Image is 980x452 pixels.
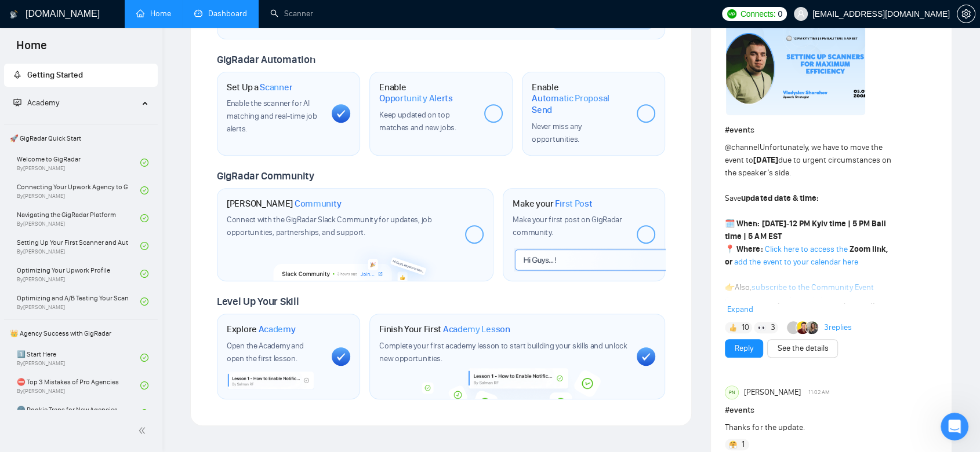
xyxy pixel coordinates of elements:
[532,82,627,116] h1: Enable
[8,5,30,27] button: go back
[513,215,622,237] span: Make your first post on GigRadar community.
[136,9,171,19] a: homeHome
[5,127,157,150] span: 🚀 GigRadar Quick Start
[227,215,432,237] span: Connect with the GigRadar Slack Community for updates, job opportunities, partnerships, and support.
[270,9,313,19] a: searchScanner
[5,322,157,345] span: 👑 Agency Success with GigRadar
[19,64,170,85] b: AI Assistant from GigRadar. 🤖
[727,9,736,19] img: upwork-logo.png
[941,413,968,440] iframe: Intercom live chat
[17,289,140,314] a: Optimizing and A/B Testing Your Scanner for Better ResultsBy[PERSON_NAME]
[4,64,158,87] li: Getting Started
[725,421,895,434] div: Thanks for the update.
[957,9,975,19] span: setting
[33,6,52,25] img: Profile image for AI Assistant from GigRadar 📡
[140,159,148,167] span: check-circle
[725,244,735,254] span: 📍
[797,321,810,334] img: Martin Lostak
[140,409,148,417] span: check-circle
[140,270,148,278] span: check-circle
[957,5,975,23] button: setting
[513,198,592,210] h1: Make your
[74,354,83,363] button: Start recording
[725,386,738,399] div: PN
[767,339,838,358] button: See the details
[37,354,46,363] button: Gif picker
[532,122,582,144] span: Never miss any opportunities.
[13,98,59,108] span: Academy
[17,345,140,370] a: 1️⃣ Start HereBy[PERSON_NAME]
[204,5,224,25] div: Close
[555,198,592,210] span: First Post
[19,52,181,143] div: Hi there! 👋 You’re chatting with the Our team is currently outside of working hours, but I’m here...
[27,98,59,108] span: Academy
[140,381,148,389] span: check-circle
[140,214,148,222] span: check-circle
[17,373,140,398] a: ⛔ Top 3 Mistakes of Pro AgenciesBy[PERSON_NAME]
[807,321,819,334] img: Korlan
[736,219,760,229] strong: When:
[227,198,342,210] h1: [PERSON_NAME]
[725,219,885,241] strong: 12 PM Kyiv time | 5 PM Bali time | 5 AM EST
[725,404,938,417] h1: # events
[764,244,847,254] a: Click here to access the
[957,9,975,19] a: setting
[379,93,453,104] span: Opportunity Alerts
[742,322,749,333] span: 10
[9,45,190,150] div: Hi there! 👋You’re chatting with theAI Assistant from GigRadar. 🤖Our team is currently outside of ...
[13,98,21,106] span: fund-projection-screen
[138,425,150,436] span: double-left
[9,45,223,175] div: AI Assistant from GigRadar 📡 says…
[10,5,18,24] img: logo
[741,8,775,20] span: Connects:
[761,219,786,229] strong: [DATE]
[260,82,292,93] span: Scanner
[17,178,140,203] a: Connecting Your Upwork Agency to GigRadarBy[PERSON_NAME]
[17,150,140,175] a: Welcome to GigRadarBy[PERSON_NAME]
[725,141,895,319] div: Unfortunately, we have to move the event to due to urgent circumstances on the speaker’s side. Sa...
[7,37,56,61] span: Home
[227,98,317,134] span: Enable the scanner for AI matching and real-time job alerts.
[17,261,140,286] a: Optimizing Your Upwork ProfileBy[PERSON_NAME]
[17,233,140,259] a: Setting Up Your First Scanner and Auto-BidderBy[PERSON_NAME]
[295,198,342,210] span: Community
[182,5,204,27] button: Home
[725,142,759,152] span: @channel
[726,23,865,115] img: F09DQRWLC0N-Event%20with%20Vlad%20Sharahov.png
[227,324,296,335] h1: Explore
[140,242,148,250] span: check-circle
[55,354,64,363] button: Upload attachment
[140,186,148,194] span: check-circle
[532,93,627,115] span: Automatic Proposal Send
[741,193,818,203] strong: updated date & time:
[27,70,83,80] span: Getting Started
[727,304,753,314] span: Expand
[217,53,315,66] span: GigRadar Automation
[140,297,148,306] span: check-circle
[725,124,938,137] h1: # events
[17,205,140,231] a: Navigating the GigRadar PlatformBy[PERSON_NAME]
[227,82,292,93] h1: Set Up a
[56,7,180,25] h1: AI Assistant from GigRadar 📡
[808,387,830,398] span: 11:02 AM
[736,244,763,254] strong: Where:
[725,282,735,292] span: 👉
[13,71,21,79] span: rocket
[771,322,775,333] span: 3
[194,9,247,19] a: dashboardDashboard
[742,439,745,450] span: 1
[273,241,438,281] img: slackcommunity-bg.png
[379,82,475,104] h1: Enable
[824,322,852,333] a: 3replies
[217,170,314,182] span: GigRadar Community
[18,354,27,363] button: Emoji picker
[379,110,456,133] span: Keep updated on top matches and new jobs.
[379,341,627,363] span: Complete your first academy lesson to start building your skills and unlock new opportunities.
[729,324,737,332] img: 👍
[379,324,510,335] h1: Finish Your First
[10,330,222,350] textarea: Ask a question…
[729,440,737,449] img: 🤗
[259,324,296,335] span: Academy
[17,400,140,426] a: 🌚 Rookie Traps for New Agencies
[725,219,735,229] span: 🗓️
